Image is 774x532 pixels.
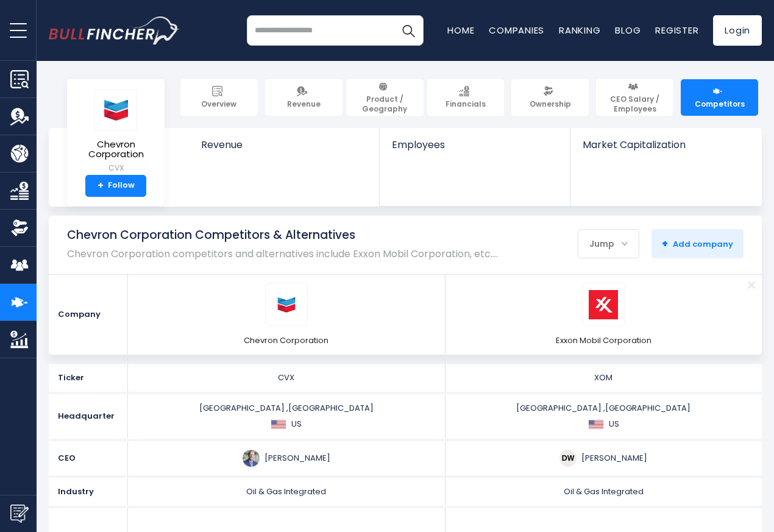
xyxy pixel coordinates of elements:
a: Market Capitalization [570,128,761,171]
span: Competitors [695,99,745,109]
button: Search [393,15,424,46]
div: Jump [578,231,639,257]
span: US [609,419,619,430]
img: CVX logo [272,290,301,319]
a: Register [655,24,698,37]
img: michael-k-wirth.jpg [243,450,260,467]
div: CEO [49,441,128,475]
a: Overview [180,79,258,116]
strong: + [98,180,104,191]
a: Financials [427,79,505,116]
p: Chevron Corporation competitors and alternatives include Exxon Mobil Corporation, etc.… [67,248,498,260]
button: +Add company [652,229,744,258]
span: Oil & Gas Integrated [246,486,326,497]
div: [GEOGRAPHIC_DATA] ,[GEOGRAPHIC_DATA] [449,403,759,430]
div: Company [49,275,128,355]
div: [GEOGRAPHIC_DATA] ,[GEOGRAPHIC_DATA] [132,403,441,430]
a: Blog [615,24,641,37]
span: Ownership [530,99,571,109]
span: Employees [392,139,557,151]
a: Revenue [189,128,380,171]
span: CEO Salary / Employees [602,94,668,113]
a: Ranking [559,24,600,37]
span: Product / Geography [352,94,418,113]
span: Market Capitalization [583,139,748,151]
span: Chevron Corporation [77,140,155,160]
a: Chevron Corporation CVX [76,89,155,175]
img: bullfincher logo [49,16,180,44]
img: XOM logo [589,290,618,319]
a: Home [447,24,474,37]
span: US [291,419,302,430]
span: Oil & Gas Integrated [564,486,644,497]
span: Add company [662,238,733,249]
span: Overview [201,99,236,109]
div: [PERSON_NAME] [449,450,759,467]
a: Companies [489,24,544,37]
div: CVX [132,372,441,383]
a: Product / Geography [346,79,424,116]
strong: + [662,236,668,250]
img: Ownership [10,219,29,237]
h1: Chevron Corporation Competitors & Alternatives [67,228,498,243]
a: XOM logo Exxon Mobil Corporation [556,283,652,346]
span: Revenue [201,139,367,151]
span: Revenue [287,99,321,109]
a: Competitors [681,79,758,116]
a: +Follow [85,175,146,197]
div: [PERSON_NAME] [132,450,441,467]
span: Financials [446,99,486,109]
a: Login [713,15,762,46]
div: Headquarter [49,394,128,438]
span: Exxon Mobil Corporation [556,335,652,346]
a: Go to homepage [49,16,180,44]
a: CEO Salary / Employees [596,79,673,116]
div: XOM [449,372,759,383]
span: Chevron Corporation [244,335,328,346]
small: CVX [77,163,155,174]
div: Industry [49,478,128,506]
a: Remove [740,275,762,296]
a: CVX logo Chevron Corporation [244,283,328,346]
a: Revenue [265,79,343,116]
div: Ticker [49,364,128,392]
a: Employees [380,128,569,171]
a: Ownership [511,79,589,116]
